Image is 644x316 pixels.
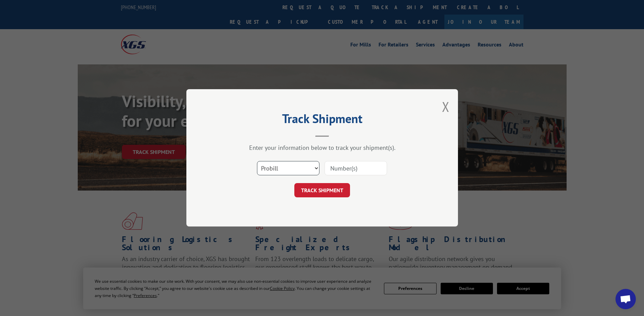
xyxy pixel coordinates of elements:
button: Close modal [442,98,449,116]
div: Open chat [615,289,636,309]
input: Number(s) [325,161,387,176]
h2: Track Shipment [220,114,424,127]
div: Enter your information below to track your shipment(s). [220,144,424,152]
button: TRACK SHIPMENT [294,183,350,198]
